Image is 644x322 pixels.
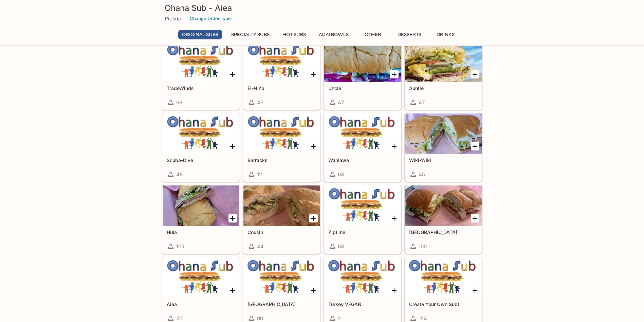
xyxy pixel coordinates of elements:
div: Wiki-Wiki [405,113,482,154]
h5: Cousin [247,229,316,235]
a: Hula105 [162,185,240,254]
div: Create Your Own Sub! [405,257,482,298]
span: 47 [338,99,344,106]
a: [GEOGRAPHIC_DATA]100 [405,185,482,254]
button: Add ZipLine [390,214,399,222]
div: Uncle [324,41,401,82]
button: Hot Subs [279,30,310,39]
div: Auntie [405,41,482,82]
span: 154 [419,315,427,322]
div: Aiea [163,257,239,298]
button: Add Turkey [309,286,318,294]
span: 44 [257,243,264,250]
span: 90 [257,315,263,322]
h5: El-Niño [247,85,316,91]
div: Turkey [243,257,320,298]
button: Other [358,30,388,39]
button: Specialty Subs [227,30,273,39]
a: Uncle47 [324,41,401,110]
span: 47 [419,99,425,106]
h5: Create Your Own Sub! [409,301,478,307]
button: Add Uncle [390,70,399,78]
span: 100 [419,243,427,250]
h5: [GEOGRAPHIC_DATA] [409,229,478,235]
h5: [GEOGRAPHIC_DATA] [247,301,316,307]
button: Acai Bowls [315,30,352,39]
button: Desserts [394,30,425,39]
button: Add Auntie [471,70,479,78]
a: El-Niño46 [243,41,320,110]
div: TradeWinds [163,41,239,82]
h5: Wahiawa [328,157,397,163]
button: Add Barracks [309,142,318,150]
a: Cousin44 [243,185,320,254]
button: Add TradeWinds [228,70,237,78]
span: 12 [257,171,262,178]
div: Manoa Falls [405,185,482,226]
button: Add Scuba-Dive [228,142,237,150]
div: ZipLine [324,185,401,226]
div: Scuba-Dive [163,113,239,154]
a: Wahiawa63 [324,113,401,182]
button: Drinks [430,30,461,39]
h5: Turkey VEGAN [328,301,397,307]
span: 45 [419,171,425,178]
div: Hula [163,185,239,226]
span: 105 [176,243,184,250]
h5: ZipLine [328,229,397,235]
span: 2 [338,315,341,322]
button: Add Hula [228,214,237,222]
span: 63 [338,243,344,250]
button: Change Order Type [187,13,234,24]
button: Add Wahiawa [390,142,399,150]
button: Add Aiea [228,286,237,294]
h5: Barracks [247,157,316,163]
div: Turkey VEGAN [324,257,401,298]
span: 20 [176,315,182,322]
h5: Uncle [328,85,397,91]
span: 48 [176,171,183,178]
h5: Hula [167,229,235,235]
span: 63 [338,171,344,178]
button: Add Manoa Falls [471,214,479,222]
a: Wiki-Wiki45 [405,113,482,182]
button: Add El-Niño [309,70,318,78]
button: Add Turkey VEGAN [390,286,399,294]
button: Add Cousin [309,214,318,222]
h5: Wiki-Wiki [409,157,478,163]
button: Add Wiki-Wiki [471,142,479,150]
h5: TradeWinds [167,85,235,91]
span: 68 [176,99,182,106]
div: Wahiawa [324,113,401,154]
a: Barracks12 [243,113,320,182]
h3: Ohana Sub - Aiea [165,3,480,13]
div: Barracks [243,113,320,154]
h5: Auntie [409,85,478,91]
div: Cousin [243,185,320,226]
a: Scuba-Dive48 [162,113,240,182]
span: 46 [257,99,263,106]
button: Original Subs [178,30,222,39]
a: ZipLine63 [324,185,401,254]
p: Pickup [165,15,181,22]
div: El-Niño [243,41,320,82]
a: Auntie47 [405,41,482,110]
a: TradeWinds68 [162,41,240,110]
h5: Scuba-Dive [167,157,235,163]
button: Add Create Your Own Sub! [471,286,479,294]
h5: Aiea [167,301,235,307]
